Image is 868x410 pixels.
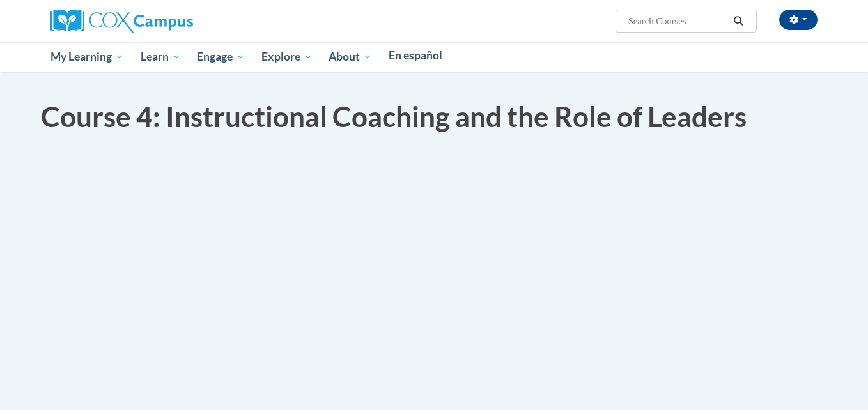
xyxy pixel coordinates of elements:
img: Cox Campus [50,10,193,33]
a: Engage [189,42,253,72]
a: En español [380,42,451,69]
span: About [329,49,372,65]
a: Explore [253,42,321,72]
a: My Learning [42,42,132,72]
span: Engage [197,49,245,65]
button: Account Settings [779,10,818,30]
input: Search Courses [627,13,729,29]
span: Course 4: Instructional Coaching and the Role of Leaders [41,100,747,133]
div: Main menu [31,42,837,72]
span: Explore [261,49,313,65]
a: Learn [132,42,189,72]
a: Cox Campus [50,15,193,26]
span: En español [389,49,442,62]
span: My Learning [50,49,124,65]
span: Learn [141,49,181,65]
a: About [321,42,381,72]
button: Search [729,13,748,29]
i:  [733,17,745,26]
